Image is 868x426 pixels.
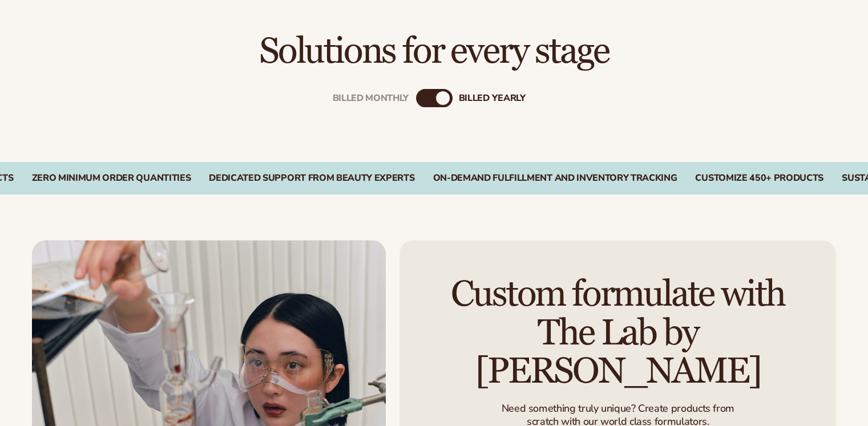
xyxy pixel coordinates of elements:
div: Dedicated Support From Beauty Experts [209,173,414,184]
div: On-Demand Fulfillment and Inventory Tracking [433,173,677,184]
h2: Solutions for every stage [32,33,836,71]
div: Billed Monthly [333,93,409,104]
h2: Custom formulate with The Lab by [PERSON_NAME] [431,275,804,391]
div: CUSTOMIZE 450+ PRODUCTS [695,173,823,184]
p: Need something truly unique? Create products from [501,402,734,415]
div: billed Yearly [459,93,526,104]
div: Zero Minimum Order QuantitieS [32,173,191,184]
